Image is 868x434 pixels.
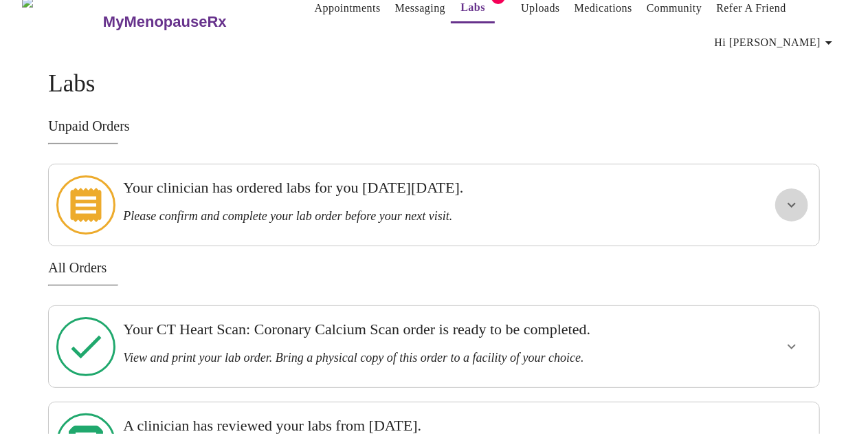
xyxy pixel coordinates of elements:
h3: All Orders [48,260,819,276]
h3: MyMenopauseRx [103,13,227,31]
h4: Labs [48,70,819,98]
h3: Your CT Heart Scan: Coronary Calcium Scan order is ready to be completed. [123,321,670,338]
h3: Unpaid Orders [48,118,819,134]
h3: Please confirm and complete your lab order before your next visit. [123,209,670,224]
button: show more [775,330,808,363]
button: Hi [PERSON_NAME] [709,29,843,56]
h3: View and print your lab order. Bring a physical copy of this order to a facility of your choice. [123,351,670,365]
button: show more [775,188,808,221]
h3: Your clinician has ordered labs for you [DATE][DATE]. [123,179,670,197]
span: Hi [PERSON_NAME] [715,33,837,52]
